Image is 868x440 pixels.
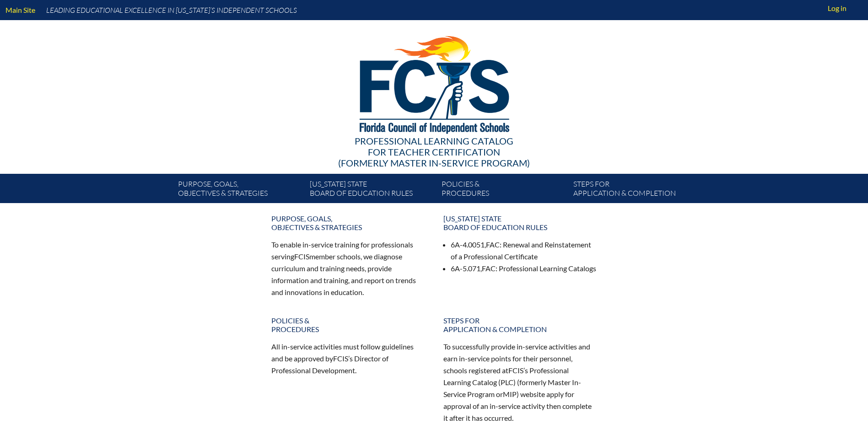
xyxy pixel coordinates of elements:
[438,177,570,203] a: Policies &Procedures
[451,239,597,263] li: 6A-4.0051, : Renewal and Reinstatement of a Professional Certificate
[340,20,528,145] img: FCISlogo221.eps
[508,366,523,375] span: FCIS
[306,177,438,203] a: [US_STATE] StateBoard of Education rules
[570,177,701,203] a: Steps forapplication & completion
[443,341,597,424] p: To successfully provide in-service activities and earn in-service points for their personnel, sch...
[503,390,517,398] span: MIP
[333,354,348,363] span: FCIS
[2,4,39,16] a: Main Site
[486,240,500,249] span: FAC
[271,239,425,298] p: To enable in-service training for professionals serving member schools, we diagnose curriculum an...
[271,341,425,376] p: All in-service activities must follow guidelines and be approved by ’s Director of Professional D...
[501,378,513,386] span: PLC
[171,135,698,168] div: Professional Learning Catalog (formerly Master In-service Program)
[438,210,603,235] a: [US_STATE] StateBoard of Education rules
[451,263,597,274] li: 6A-5.071, : Professional Learning Catalogs
[266,210,431,235] a: Purpose, goals,objectives & strategies
[294,252,309,261] span: FCIS
[266,312,431,337] a: Policies &Procedures
[174,177,306,203] a: Purpose, goals,objectives & strategies
[482,264,496,273] span: FAC
[438,312,603,337] a: Steps forapplication & completion
[828,3,846,14] span: Log in
[368,146,500,157] span: for Teacher Certification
